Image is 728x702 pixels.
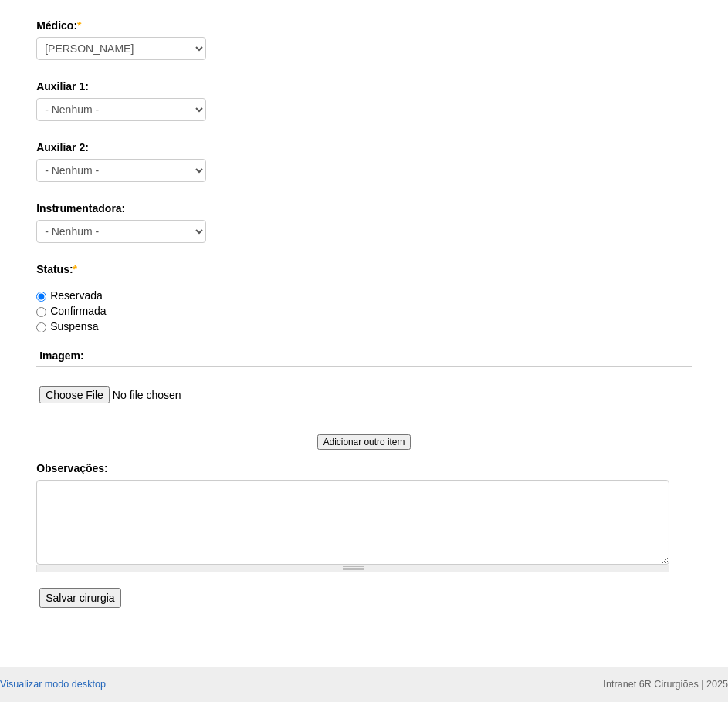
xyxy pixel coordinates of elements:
label: Observações: [36,461,692,476]
input: Confirmada [36,307,46,317]
span: Este campo é obrigatório. [77,19,81,32]
label: Auxiliar 2: [36,140,692,155]
span: Este campo é obrigatório. [73,263,77,275]
input: Adicionar outro item [317,434,411,450]
label: Confirmada [36,305,106,317]
label: Suspensa [36,320,98,332]
label: Médico: [36,18,692,33]
label: Auxiliar 1: [36,79,692,94]
div: Intranet 6R Cirurgiões | 2025 [604,677,728,692]
input: Reservada [36,292,46,302]
label: Instrumentadora: [36,201,692,216]
th: Imagem: [36,345,692,367]
input: Suspensa [36,322,46,332]
label: Reservada [36,289,103,302]
input: Salvar cirurgia [39,588,120,608]
label: Status: [36,262,692,277]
